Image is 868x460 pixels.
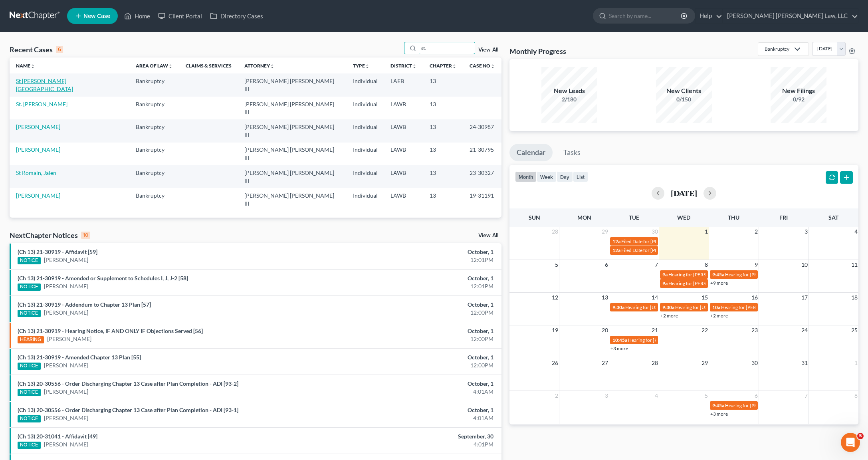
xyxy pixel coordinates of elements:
a: +9 more [710,280,728,286]
span: 9a [662,280,668,286]
td: Bankruptcy [129,73,179,96]
span: 2 [754,227,759,236]
a: Districtunfold_more [390,63,417,69]
span: 1 [854,358,858,368]
td: [PERSON_NAME] [PERSON_NAME] III [238,97,346,119]
i: unfold_more [365,64,370,69]
a: Nameunfold_more [16,63,35,69]
span: 3 [804,227,809,236]
div: Bankruptcy [765,46,789,52]
span: 5 [554,260,559,270]
a: [PERSON_NAME] [16,192,60,199]
td: [PERSON_NAME] [PERSON_NAME] III [238,143,346,165]
span: 16 [751,293,759,302]
h3: Monthly Progress [509,46,566,56]
a: (Ch 13) 21-30919 - Affidavit [59] [18,248,97,255]
td: [PERSON_NAME] [PERSON_NAME] III [238,73,346,96]
a: Attorneyunfold_more [244,63,275,69]
div: October, 1 [340,353,493,361]
div: HEARING [18,336,44,343]
span: 30 [651,227,659,236]
a: [PERSON_NAME] [PERSON_NAME] Law, LLC [723,9,858,23]
a: Tasks [556,144,588,161]
span: Hearing for [PERSON_NAME] [725,272,787,278]
a: [PERSON_NAME] [47,335,91,343]
div: New Filings [771,86,826,95]
span: Filed Date for [PERSON_NAME] [621,238,688,244]
span: 8 [854,391,858,401]
span: 29 [701,358,709,368]
span: 4 [854,227,858,236]
td: Individual [347,97,384,119]
span: 10:45a [612,337,627,343]
span: New Case [83,13,110,19]
a: [PERSON_NAME] [44,414,88,422]
a: [PERSON_NAME] [44,440,88,448]
td: Individual [347,143,384,165]
span: Mon [577,214,591,221]
div: 12:01PM [340,256,493,264]
a: Case Nounfold_more [470,63,495,69]
span: 8 [704,260,709,270]
a: St Romain, Jalen [16,169,56,176]
span: 4 [654,391,659,401]
span: Hearing for [PERSON_NAME] [725,402,787,408]
span: 2 [554,391,559,401]
td: 23-30327 [463,165,501,188]
td: 13 [423,143,463,165]
span: Sat [828,214,838,221]
div: October, 1 [340,274,493,282]
td: 24-30987 [463,119,501,142]
a: View All [478,47,498,53]
a: Area of Lawunfold_more [136,63,173,69]
span: Thu [728,214,739,221]
span: 19 [551,325,559,335]
span: 26 [551,358,559,368]
span: 28 [551,227,559,236]
span: 21 [651,325,659,335]
div: NOTICE [18,284,41,291]
a: Directory Cases [206,9,267,23]
td: 13 [423,73,463,96]
div: October, 1 [340,406,493,414]
i: unfold_more [452,64,457,69]
button: list [573,171,588,182]
a: Calendar [509,144,553,161]
td: 21-30795 [463,143,501,165]
a: +3 more [710,411,728,417]
span: 29 [601,227,609,236]
div: 12:01PM [340,282,493,290]
span: 3 [604,391,609,401]
span: 10 [801,260,809,270]
i: unfold_more [270,64,275,69]
button: month [515,171,537,182]
td: LAWB [384,119,423,142]
div: NOTICE [18,389,41,396]
a: [PERSON_NAME] [16,146,60,153]
span: 30 [751,358,759,368]
i: unfold_more [412,64,417,69]
div: NOTICE [18,363,41,370]
a: [PERSON_NAME] [44,256,88,264]
td: LAEB [384,73,423,96]
a: (Ch 13) 20-30556 - Order Discharging Chapter 13 Case after Plan Completion - ADI [93-1] [18,406,238,413]
td: Bankruptcy [129,165,179,188]
span: 1 [704,227,709,236]
td: LAWB [384,143,423,165]
td: [PERSON_NAME] [PERSON_NAME] III [238,188,346,211]
span: Hearing for [PERSON_NAME] [628,337,690,343]
td: Individual [347,73,384,96]
span: 9a [662,272,668,278]
span: 9:45a [712,402,724,408]
span: 6 [754,391,759,401]
span: 14 [651,293,659,302]
span: 10a [712,304,720,310]
div: 4:01AM [340,388,493,396]
a: [PERSON_NAME] [16,123,60,130]
span: 12a [612,247,620,253]
span: 31 [801,358,809,368]
span: 20 [601,325,609,335]
td: 19-31191 [463,188,501,211]
a: (Ch 13) 21-30919 - Hearing Notice, IF AND ONLY IF Objections Served [56] [18,327,203,334]
a: St. [PERSON_NAME] [16,101,67,107]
